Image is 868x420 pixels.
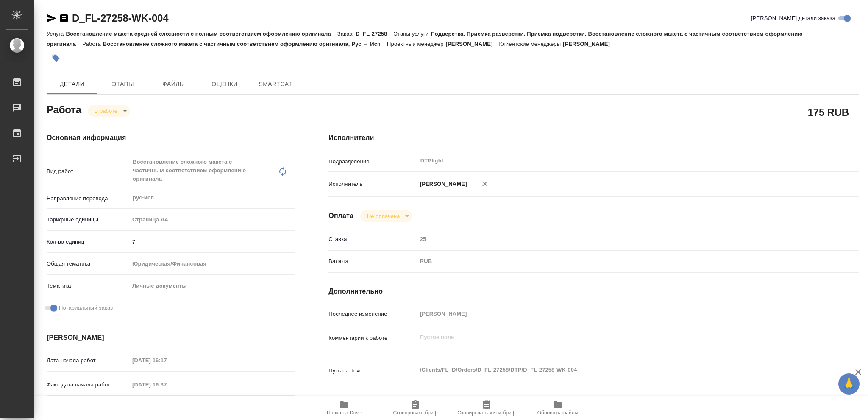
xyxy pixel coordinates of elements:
p: Путь на drive [328,367,417,375]
button: Удалить исполнителя [476,174,494,193]
p: Работа [82,41,103,47]
span: Обновить файлы [537,410,579,416]
p: [PERSON_NAME] [446,41,499,47]
div: Страница А4 [129,213,295,227]
p: Проектный менеджер [387,41,445,47]
button: Папка на Drive [309,396,380,420]
p: Этапы услуги [394,31,431,37]
p: Тематика [47,282,129,290]
p: Последнее изменение [328,310,417,318]
p: Дата начала работ [47,356,129,365]
button: Скопировать ссылку для ЯМессенджера [47,13,57,23]
p: Тарифные единицы [47,216,129,224]
p: D_FL-27258 [356,31,393,37]
span: Файлы [153,79,194,90]
button: Добавить тэг [47,49,65,67]
p: Услуга [47,31,66,37]
p: Факт. дата начала работ [47,381,129,389]
h4: Основная информация [47,133,295,143]
h4: [PERSON_NAME] [47,333,295,343]
p: Восстановление макета средней сложности с полным соответствием оформлению оригинала [66,31,337,37]
p: Кол-во единиц [47,238,129,246]
textarea: /Clients/FL_D/Orders/D_FL-27258/DTP/D_FL-27258-WK-004 [417,363,815,377]
button: 🙏 [838,373,860,395]
span: [PERSON_NAME] детали заказа [751,14,835,22]
p: Комментарий к работе [328,334,417,342]
p: Общая тематика [47,260,129,268]
p: Клиентские менеджеры [499,41,563,47]
span: Скопировать мини-бриф [457,410,515,416]
h4: Оплата [328,211,353,221]
p: Заказ: [337,31,356,37]
h2: Работа [47,101,81,117]
button: Скопировать ссылку [59,13,69,23]
h4: Исполнители [328,133,859,143]
span: Папка на Drive [327,410,362,416]
span: Оценки [204,79,245,90]
p: Вид работ [47,167,129,176]
button: Обновить файлы [522,396,593,420]
p: [PERSON_NAME] [563,41,616,47]
button: Не оплачена [364,213,402,220]
button: В работе [92,107,120,115]
input: Пустое поле [417,233,815,245]
span: Нотариальный заказ [59,304,113,312]
h2: 175 RUB [808,105,849,119]
input: Пустое поле [129,354,203,367]
input: Пустое поле [129,378,203,391]
p: Исполнитель [328,180,417,188]
h4: Дополнительно [328,286,859,297]
p: Восстановление сложного макета с частичным соответствием оформлению оригинала, Рус → Исп [103,41,387,47]
p: Подразделение [328,157,417,166]
p: Направление перевода [47,194,129,203]
div: RUB [417,254,815,269]
p: Ставка [328,235,417,244]
p: Валюта [328,257,417,266]
button: Скопировать бриф [380,396,451,420]
span: 🙏 [842,375,856,393]
button: Скопировать мини-бриф [451,396,522,420]
span: Этапы [103,79,143,90]
input: Пустое поле [417,308,815,320]
input: ✎ Введи что-нибудь [129,235,295,248]
span: Детали [52,79,92,90]
div: В работе [88,105,130,117]
a: D_FL-27258-WK-004 [72,12,168,24]
span: Скопировать бриф [393,410,437,416]
div: Личные документы [129,279,295,293]
span: SmartCat [255,79,296,90]
div: В работе [360,210,412,222]
div: Юридическая/Финансовая [129,257,295,271]
p: [PERSON_NAME] [417,180,467,188]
